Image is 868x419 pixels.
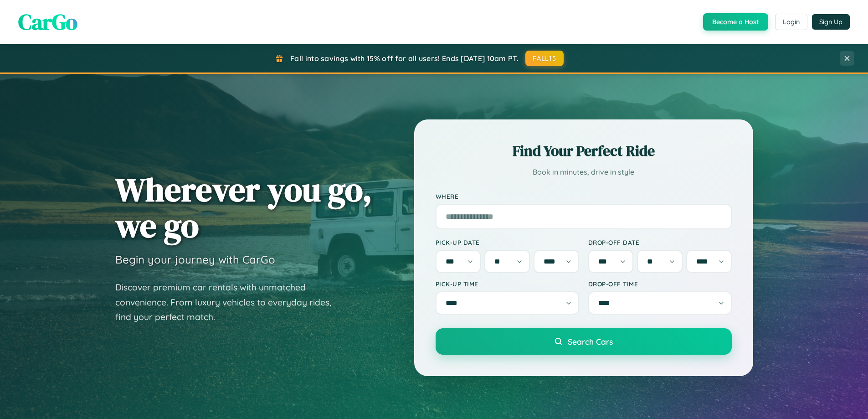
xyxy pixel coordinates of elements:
h1: Wherever you go, we go [115,171,372,243]
label: Where [436,192,732,200]
label: Pick-up Time [436,280,579,288]
button: Search Cars [436,328,732,355]
button: FALL15 [525,51,564,66]
h2: Find Your Perfect Ride [436,141,732,161]
h3: Begin your journey with CarGo [115,253,275,266]
label: Pick-up Date [436,238,579,246]
button: Sign Up [812,14,850,30]
label: Drop-off Time [588,280,732,288]
span: Fall into savings with 15% off for all users! Ends [DATE] 10am PT. [290,54,519,63]
button: Login [775,14,807,30]
span: Search Cars [568,336,613,347]
span: CarGo [18,7,77,37]
label: Drop-off Date [588,238,732,246]
p: Book in minutes, drive in style [436,166,732,179]
p: Discover premium car rentals with unmatched convenience. From luxury vehicles to everyday rides, ... [115,280,343,325]
button: Become a Host [703,13,768,31]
